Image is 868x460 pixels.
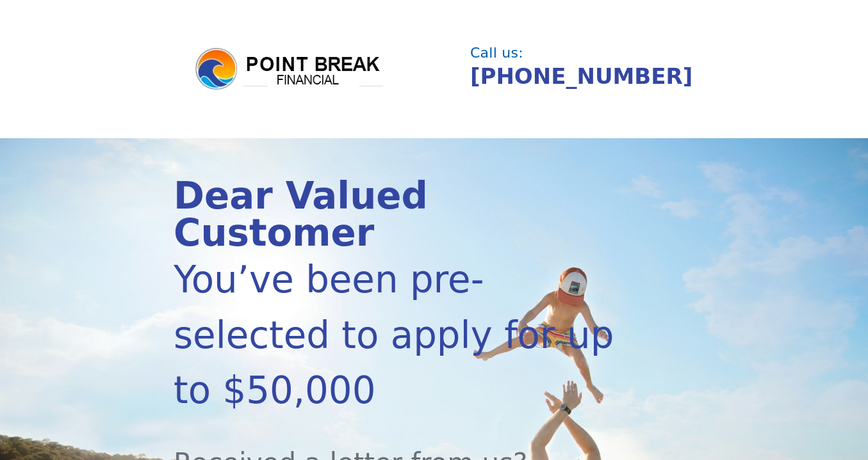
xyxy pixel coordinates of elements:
[174,252,616,418] div: You’ve been pre-selected to apply for up to $50,000
[470,46,687,60] div: Call us:
[193,46,386,92] img: logo.png
[470,63,692,89] a: [PHONE_NUMBER]
[174,178,616,252] div: Dear Valued Customer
